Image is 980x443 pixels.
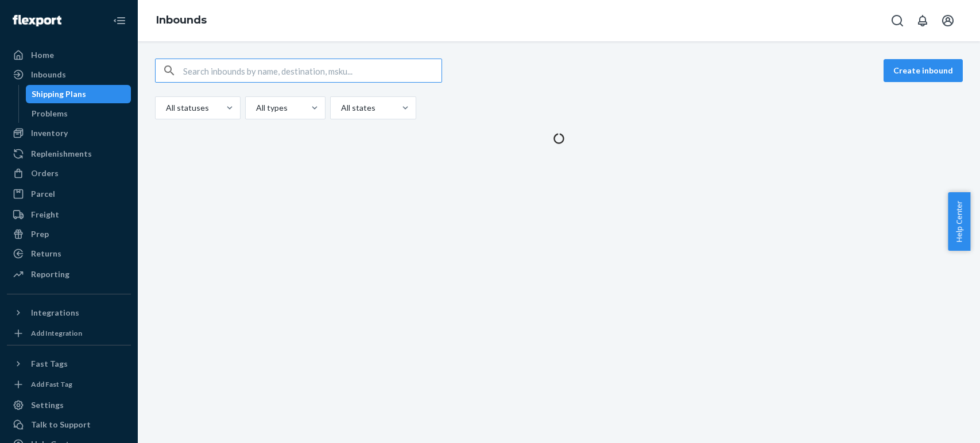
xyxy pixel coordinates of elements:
a: Orders [7,164,131,182]
div: Shipping Plans [32,88,86,100]
input: All types [255,102,256,114]
img: Flexport logo [13,15,61,26]
a: Home [7,46,131,64]
div: Orders [31,168,59,179]
a: Parcel [7,185,131,203]
div: Inbounds [31,69,66,80]
a: Inventory [7,124,131,142]
a: Add Fast Tag [7,378,131,391]
div: Reporting [31,269,69,280]
button: Open Search Box [886,9,909,32]
a: Returns [7,244,131,263]
a: Settings [7,396,131,414]
div: Talk to Support [31,419,91,430]
input: Search inbounds by name, destination, msku... [183,59,441,82]
a: Replenishments [7,145,131,163]
div: Add Integration [31,328,82,338]
div: Add Fast Tag [31,379,72,389]
div: Inventory [31,127,68,139]
div: Parcel [31,188,55,200]
div: Fast Tags [31,358,68,370]
input: All statuses [165,102,166,114]
button: Open account menu [936,9,959,32]
ol: breadcrumbs [147,4,216,37]
button: Create inbound [884,59,963,82]
a: Shipping Plans [26,85,131,103]
div: Home [31,49,54,61]
div: Replenishments [31,148,92,160]
div: Problems [32,108,68,119]
div: Returns [31,248,61,259]
button: Fast Tags [7,355,131,373]
a: Problems [26,104,131,123]
button: Help Center [948,192,970,251]
a: Prep [7,225,131,243]
button: Integrations [7,304,131,322]
a: Freight [7,205,131,224]
a: Reporting [7,265,131,283]
input: All states [340,102,341,114]
div: Prep [31,228,49,240]
a: Inbounds [7,65,131,84]
button: Open notifications [911,9,934,32]
a: Inbounds [156,14,207,26]
div: Integrations [31,307,79,318]
div: Settings [31,399,64,411]
div: Freight [31,209,59,220]
a: Add Integration [7,327,131,340]
button: Talk to Support [7,415,131,434]
button: Close Navigation [108,9,131,32]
